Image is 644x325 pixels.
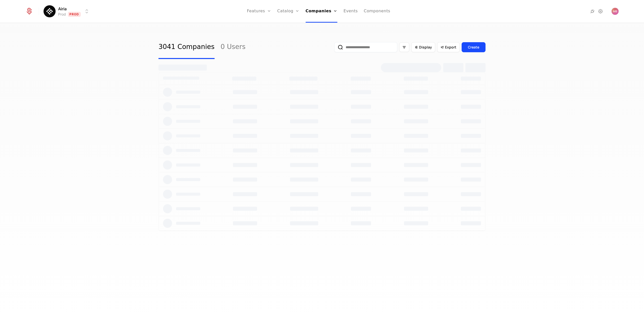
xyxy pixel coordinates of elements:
[597,8,603,14] a: Settings
[45,6,90,17] button: Select environment
[462,42,486,52] button: Create
[612,8,619,15] button: Open user button
[612,8,619,15] img: Matt Bell
[468,45,479,50] div: Create
[58,6,67,12] span: Airia
[437,42,460,52] button: Export
[158,35,215,59] a: 3041 Companies
[399,42,409,52] button: Filter options
[44,5,56,17] img: Airia
[58,12,66,17] div: Prod
[68,12,81,17] span: Prod
[221,35,246,59] a: 0 Users
[589,8,595,14] a: Integrations
[411,42,435,52] button: Display
[419,45,432,50] span: Display
[445,45,456,50] span: Export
